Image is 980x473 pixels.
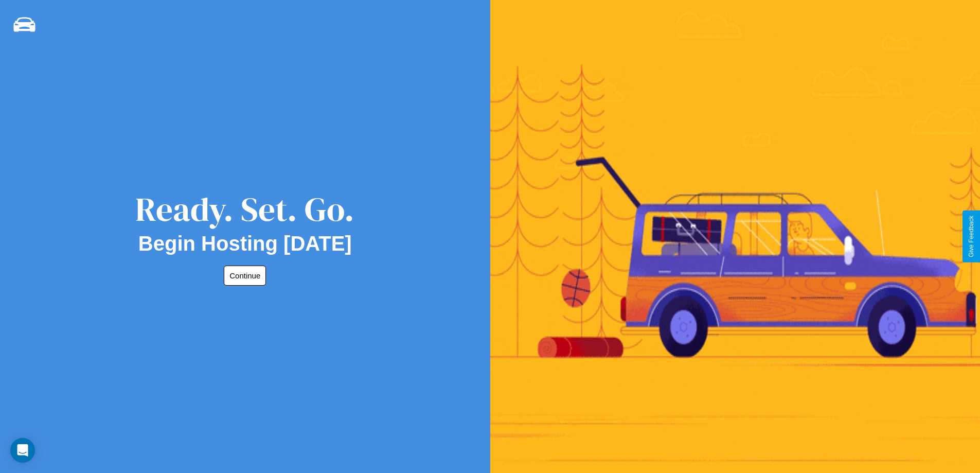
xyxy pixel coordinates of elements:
div: Give Feedback [968,216,975,257]
h2: Begin Hosting [DATE] [138,232,352,255]
div: Ready. Set. Go. [135,186,354,232]
div: Open Intercom Messenger [10,438,35,463]
button: Continue [224,266,266,286]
